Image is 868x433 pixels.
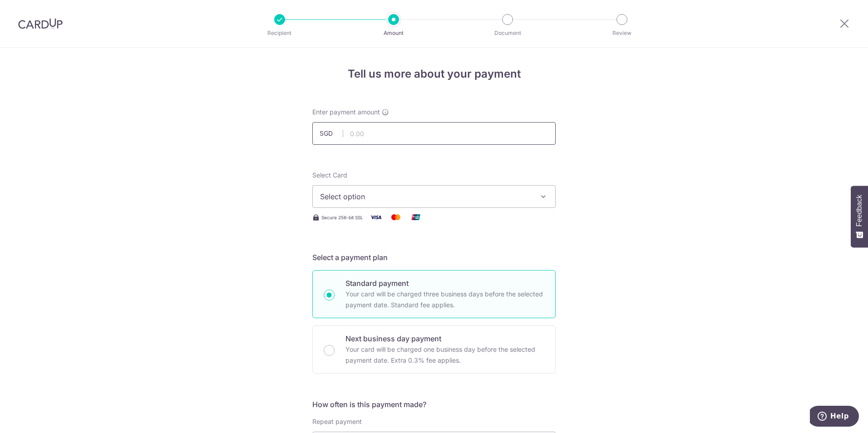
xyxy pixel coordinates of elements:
img: Union Pay [407,212,425,223]
p: Recipient [246,29,313,38]
p: Standard payment [345,278,544,289]
p: Amount [360,29,427,38]
p: Document [474,29,541,38]
span: Feedback [855,195,863,226]
h4: Tell us more about your payment [312,66,556,82]
p: Your card will be charged three business days before the selected payment date. Standard fee appl... [345,289,544,310]
span: Enter payment amount [312,108,380,117]
p: Your card will be charged one business day before the selected payment date. Extra 0.3% fee applies. [345,344,544,366]
span: SGD [320,129,343,138]
h5: How often is this payment made? [312,399,556,410]
p: Review [588,29,656,38]
img: CardUp [18,18,63,29]
h5: Select a payment plan [312,252,556,263]
input: 0.00 [312,122,556,145]
iframe: Opens a widget where you can find more information [810,406,859,428]
button: Select option [312,185,556,208]
button: Feedback - Show survey [851,186,868,247]
img: Mastercard [387,212,405,223]
span: Select option [320,191,532,202]
span: Secure 256-bit SSL [321,214,363,221]
label: Repeat payment [312,417,362,426]
p: Next business day payment [345,333,544,344]
img: Visa [367,212,385,223]
span: translation missing: en.payables.payment_networks.credit_card.summary.labels.select_card [312,171,347,179]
